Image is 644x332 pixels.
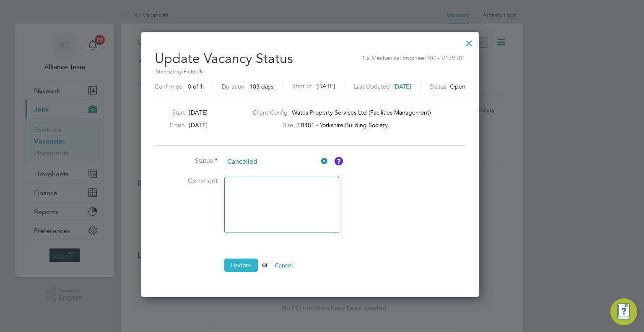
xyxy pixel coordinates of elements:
[151,121,185,129] label: Finish
[430,83,447,90] label: Status
[155,157,218,165] label: Status
[292,109,431,116] span: Wates Property Services Ltd (Facilities Management)
[354,83,390,90] label: Last Updated
[253,109,288,116] label: Client Config
[189,109,208,116] span: [DATE]
[335,157,343,165] button: Vacancy Status Definitions
[249,83,273,90] span: 103 days
[189,121,208,129] span: [DATE]
[224,156,328,168] input: Select one
[155,83,183,90] label: Confirmed
[450,83,465,90] span: Open
[155,259,406,280] li: or
[151,109,185,116] label: Start
[222,83,244,90] label: Duration
[297,121,388,129] span: FB481 - Yorkshire Building Society
[393,83,411,90] span: [DATE]
[155,44,465,94] h2: Update Vacancy Status
[610,298,637,325] button: Engage Resource Center
[253,121,293,129] label: Site
[268,259,299,272] button: Cancel
[224,259,258,272] button: Update
[362,50,465,62] span: 1 x Mechanical Engineer BC - V179901
[317,82,335,90] span: [DATE]
[292,81,312,91] label: Start In
[155,177,218,186] label: Comment
[155,68,465,77] div: Mandatory Fields
[188,83,203,90] span: 0 of 1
